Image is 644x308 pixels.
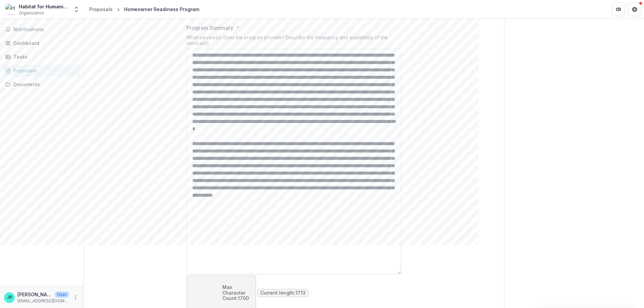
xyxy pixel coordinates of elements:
a: Proposals [3,65,81,76]
div: Dashboard [13,40,75,47]
button: Get Help [628,3,641,16]
p: User [55,292,69,298]
p: Max Character Count: 1700 [222,285,253,301]
a: Dashboard [3,38,81,49]
p: [PERSON_NAME] [17,291,52,298]
div: Tasks [13,53,75,60]
button: Partners [612,3,625,16]
img: Habitat for Humanity of Eastern Connecticut, Inc. [5,4,16,15]
a: Tasks [3,51,81,62]
div: Documents [13,81,75,88]
div: Jacqueline Richter [7,295,12,300]
div: Homeowner Readiness Program [124,6,199,13]
a: Documents [3,79,81,90]
a: Proposals [87,4,115,14]
p: Current length: 1713 [260,290,306,296]
div: What service(s) does the program provide? Describe the frequency and availaibility of the service... [186,35,401,49]
button: Open entity switcher [72,3,81,16]
div: Habitat for Humanity of Eastern [US_STATE], Inc. [19,3,69,10]
p: [EMAIL_ADDRESS][DOMAIN_NAME] [17,298,69,304]
button: More [71,294,79,302]
div: Proposals [89,6,113,13]
span: Notifications [13,27,78,33]
p: Program Summary [186,24,233,32]
span: Organization [19,10,44,16]
button: Notifications [3,24,81,35]
nav: breadcrumb [87,4,202,14]
div: Proposals [13,67,75,74]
